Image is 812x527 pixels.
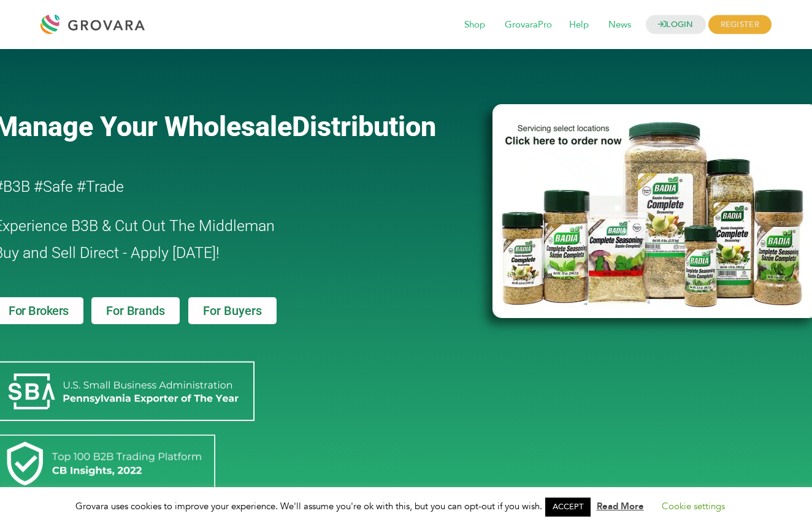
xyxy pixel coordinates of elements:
[456,18,494,32] a: Shop
[561,13,597,37] span: Help
[106,305,164,317] span: For Brands
[9,305,69,317] span: For Brokers
[75,500,737,512] span: Grovara uses cookies to improve your experience. We'll assume you're ok with this, but you can op...
[646,15,706,34] a: LOGIN
[600,18,640,32] a: News
[600,13,640,37] span: News
[597,500,644,512] a: Read More
[561,18,597,32] a: Help
[456,13,494,37] span: Shop
[292,110,436,143] span: Distribution
[496,13,561,37] span: GrovaraPro
[496,18,561,32] a: GrovaraPro
[545,498,591,517] a: ACCEPT
[203,305,262,317] span: For Buyers
[91,297,179,324] a: For Brands
[662,500,725,512] a: Cookie settings
[188,297,277,324] a: For Buyers
[708,15,772,34] span: REGISTER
